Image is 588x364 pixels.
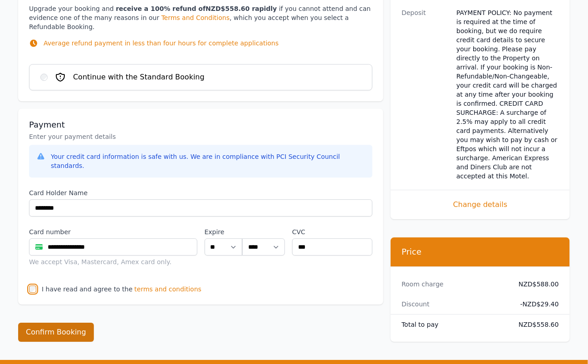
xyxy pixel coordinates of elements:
span: Change details [402,199,559,210]
button: Confirm Booking [18,323,94,342]
label: Card number [29,227,197,236]
dt: Discount [402,300,504,309]
span: terms and conditions [134,285,201,294]
span: Continue with the Standard Booking [73,72,205,83]
div: Your credit card information is safe with us. We are in compliance with PCI Security Council stan... [51,152,365,170]
dt: Room charge [402,280,504,289]
label: . [242,227,285,236]
dt: Deposit [402,8,449,181]
p: Upgrade your booking and if you cannot attend and can evidence one of the many reasons in our , w... [29,4,372,57]
a: Terms and Conditions [162,14,230,21]
strong: receive a 100% refund of NZD$558.60 rapidly [116,5,277,12]
h3: Payment [29,119,372,130]
dd: PAYMENT POLICY: No payment is required at the time of booking, but we do require credit card deta... [456,8,559,181]
dd: - NZD$29.40 [511,300,559,309]
label: Card Holder Name [29,188,372,197]
label: CVC [292,227,372,236]
label: Expire [205,227,242,236]
label: I have read and agree to the [42,285,132,293]
h3: Price [402,246,559,257]
div: We accept Visa, Mastercard, Amex card only. [29,257,197,266]
dt: Total to pay [402,320,504,329]
dd: NZD$558.60 [511,320,559,329]
p: Enter your payment details [29,132,372,141]
dd: NZD$588.00 [511,280,559,289]
p: Average refund payment in less than four hours for complete applications [44,39,279,48]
